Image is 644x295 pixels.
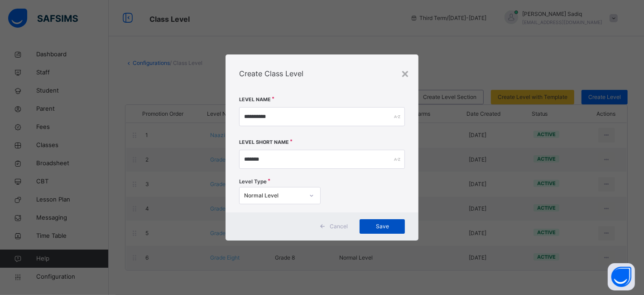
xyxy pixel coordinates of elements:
label: Level Short Name [239,139,289,146]
div: × [401,64,409,83]
button: Open asap [608,263,635,290]
span: Create Class Level [239,69,303,78]
label: Level Name [239,96,271,103]
span: Level Type [239,178,267,186]
span: Save [366,222,398,231]
div: Normal Level [244,192,304,200]
span: Cancel [330,222,348,231]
